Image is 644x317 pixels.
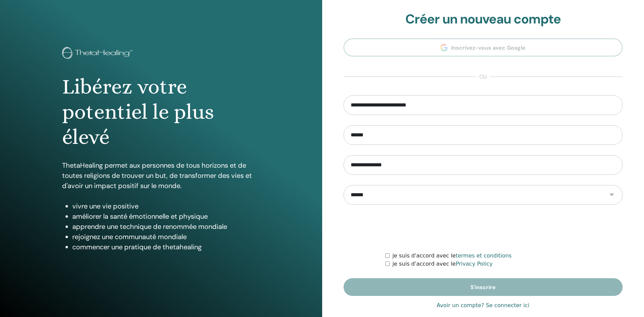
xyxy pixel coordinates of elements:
[72,221,260,232] li: apprendre une technique de renommée mondiale
[72,201,260,211] li: vivre une vie positive
[72,242,260,252] li: commencer une pratique de thetahealing
[62,74,260,150] h1: Libérez votre potentiel le plus élevé
[456,261,493,267] a: Privacy Policy
[476,73,490,81] span: ou
[456,252,512,259] a: termes et conditions
[437,301,529,310] a: Avoir un compte? Se connecter ici
[392,252,512,260] label: je suis d'accord avec le
[431,215,535,241] iframe: reCAPTCHA
[392,260,493,268] label: je suis d'accord avec le
[62,160,260,191] p: ThetaHealing permet aux personnes de tous horizons et de toutes religions de trouver un but, de t...
[344,12,623,27] h2: Créer un nouveau compte
[72,211,260,221] li: améliorer la santé émotionnelle et physique
[72,232,260,242] li: rejoignez une communauté mondiale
